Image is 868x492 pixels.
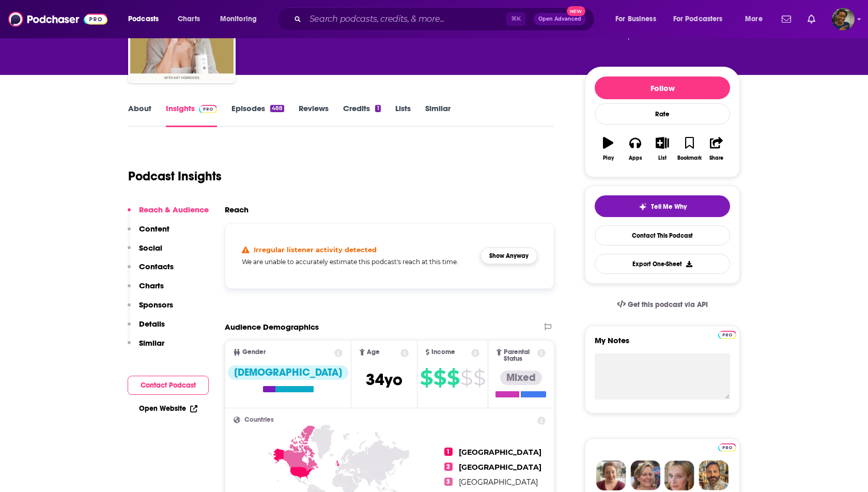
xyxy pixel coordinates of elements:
div: Search podcasts, credits, & more... [287,7,605,31]
p: Social [139,243,162,253]
a: Pro website [718,329,736,339]
div: Bookmark [677,155,702,161]
button: Play [595,130,622,167]
button: open menu [121,11,172,27]
button: Reach & Audience [128,205,209,224]
span: Podcasts [128,12,159,26]
img: Podchaser Pro [718,443,736,452]
span: Countries [244,417,274,423]
span: Tell Me Why [651,203,687,211]
p: Content [139,224,169,234]
span: More [745,12,763,26]
span: Charts [178,12,200,26]
span: Open Advanced [538,17,581,22]
a: Show notifications dropdown [778,10,795,28]
p: Sponsors [139,300,173,310]
img: Podchaser Pro [718,331,736,339]
button: open menu [608,11,669,27]
span: Gender [242,349,266,356]
span: $ [433,370,446,386]
span: 1 [444,448,453,456]
span: Monitoring [220,12,257,26]
img: Barbara Profile [630,460,660,490]
button: Open AdvancedNew [534,13,586,25]
button: open menu [667,11,738,27]
button: Follow [595,76,730,99]
a: Open Website [139,404,197,413]
span: [GEOGRAPHIC_DATA] [459,478,538,487]
span: For Business [615,12,656,26]
span: $ [447,370,459,386]
div: [DEMOGRAPHIC_DATA] [228,365,348,380]
button: open menu [738,11,776,27]
a: Episodes488 [231,103,284,127]
button: Apps [622,130,648,167]
div: Apps [629,155,642,161]
a: Pro website [718,442,736,452]
h2: Audience Demographics [225,322,319,332]
button: List [649,130,676,167]
button: Contact Podcast [128,376,209,395]
span: 3 [444,478,453,486]
button: Contacts [128,262,174,281]
span: For Podcasters [673,12,723,26]
input: Search podcasts, credits, & more... [305,11,506,27]
button: open menu [213,11,270,27]
span: [GEOGRAPHIC_DATA] [459,448,541,457]
span: 34 yo [366,370,402,390]
button: Content [128,224,169,243]
a: InsightsPodchaser Pro [166,103,217,127]
span: New [567,6,585,16]
div: List [658,155,667,161]
span: 2 [444,463,453,471]
button: tell me why sparkleTell Me Why [595,195,730,217]
a: Show notifications dropdown [803,10,819,28]
label: My Notes [595,335,730,353]
p: Charts [139,281,164,290]
div: 488 [270,105,284,112]
a: About [128,103,151,127]
h2: Reach [225,205,249,214]
button: Bookmark [676,130,703,167]
span: [GEOGRAPHIC_DATA] [459,463,541,472]
img: Jon Profile [699,460,729,490]
span: ⌘ K [506,12,525,26]
a: Get this podcast via API [609,292,716,317]
h4: Irregular listener activity detected [254,245,377,254]
button: Show Anyway [481,248,537,264]
a: Podchaser - Follow, Share and Rate Podcasts [8,9,107,29]
img: Podchaser Pro [199,105,217,113]
button: Sponsors [128,300,173,319]
span: Parental Status [504,349,536,362]
h5: We are unable to accurately estimate this podcast's reach at this time. [242,258,472,266]
img: Sydney Profile [596,460,626,490]
div: Share [709,155,723,161]
p: Details [139,319,165,329]
div: Mixed [500,371,542,385]
button: Export One-Sheet [595,254,730,274]
div: Play [603,155,614,161]
a: Similar [425,103,451,127]
img: User Profile [832,8,855,30]
span: Income [431,349,455,356]
p: Similar [139,338,164,348]
p: Contacts [139,262,174,271]
button: Details [128,319,165,338]
span: Logged in as sabrinajohnson [832,8,855,30]
img: Jules Profile [664,460,694,490]
a: Credits1 [343,103,380,127]
button: Charts [128,281,164,300]
span: $ [473,370,485,386]
span: Get this podcast via API [628,300,708,309]
a: Contact This Podcast [595,225,730,245]
img: tell me why sparkle [639,203,647,211]
span: $ [460,370,472,386]
button: Similar [128,338,164,357]
a: Lists [395,103,411,127]
span: $ [420,370,432,386]
button: Share [703,130,730,167]
span: Age [367,349,380,356]
a: Reviews [299,103,329,127]
p: Reach & Audience [139,205,209,214]
h1: Podcast Insights [128,168,222,184]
